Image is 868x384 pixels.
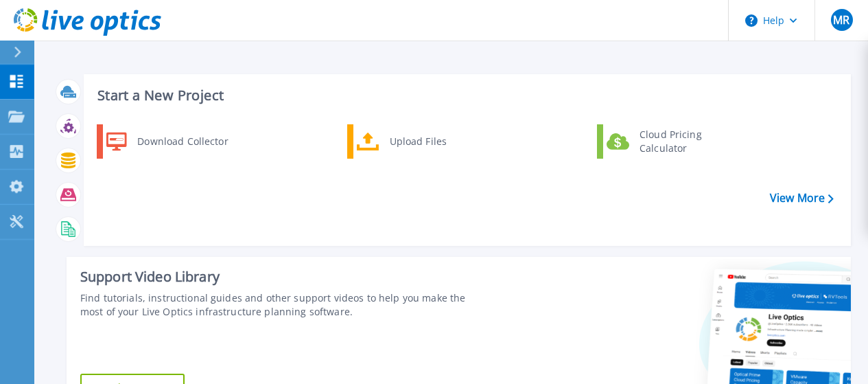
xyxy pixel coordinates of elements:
span: MR [833,14,849,25]
a: Upload Files [347,124,488,159]
h3: Start a New Project [97,88,833,103]
div: Upload Files [383,128,484,155]
a: Cloud Pricing Calculator [597,124,738,159]
div: Find tutorials, instructional guides and other support videos to help you make the most of your L... [80,291,488,319]
div: Cloud Pricing Calculator [633,128,734,155]
div: Download Collector [130,128,234,155]
a: Download Collector [97,124,237,159]
a: View More [770,192,834,205]
div: Support Video Library [80,268,488,286]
